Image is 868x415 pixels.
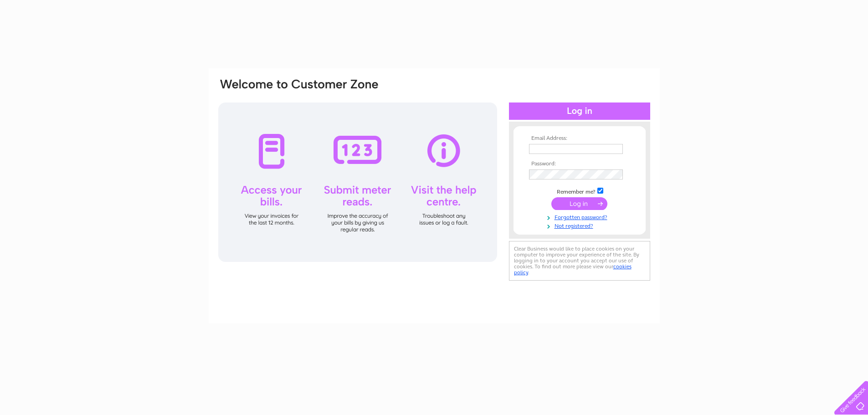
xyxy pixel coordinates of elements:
th: Email Address: [527,135,632,142]
a: cookies policy [514,263,632,276]
div: Clear Business would like to place cookies on your computer to improve your experience of the sit... [509,241,650,281]
a: Not registered? [529,221,632,230]
input: Submit [551,197,607,210]
td: Remember me? [527,186,632,195]
th: Password: [527,161,632,167]
a: Forgotten password? [529,212,632,221]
